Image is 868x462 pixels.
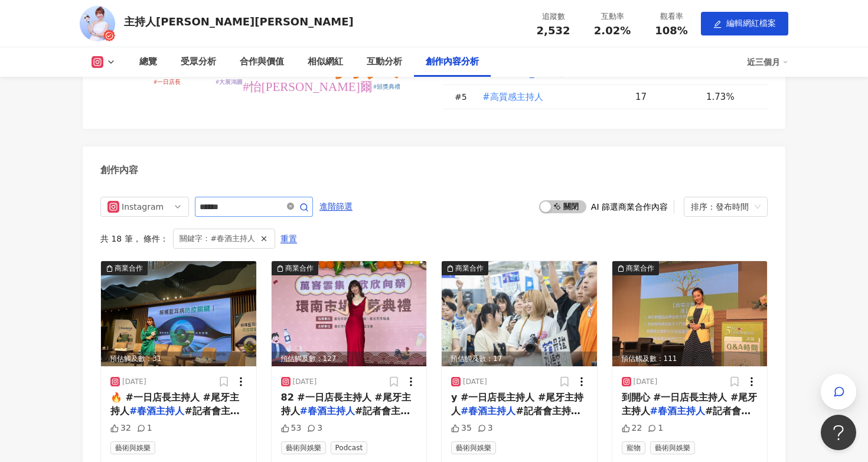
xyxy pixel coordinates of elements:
[110,405,240,430] span: #記者會主持人 #開幕主持
[747,53,788,71] div: 近三個月
[697,85,768,109] td: 1.73%
[537,24,570,37] span: 2,532
[821,415,856,450] iframe: Help Scout Beacon - Open
[455,262,484,274] div: 商業合作
[622,392,758,416] span: 到開心 #一日店長主持人 #尾牙主持人
[374,83,400,90] tspan: #頒獎典禮
[331,441,368,454] span: Podcast
[612,261,768,366] div: post-image商業合作預估觸及數：111
[101,352,256,366] div: 預估觸及數：31
[590,11,635,22] div: 互動率
[367,55,402,69] div: 互動分析
[612,352,768,366] div: 預估觸及數：111
[101,261,256,366] img: post-image
[308,55,343,69] div: 相似網紅
[115,262,143,274] div: 商業合作
[307,422,322,434] div: 3
[154,79,181,85] tspan: #一日店長
[482,90,543,103] span: #高質感主持人
[100,229,768,249] div: 共 18 筆 ， 條件：
[478,422,493,434] div: 3
[482,85,544,109] button: #高質感主持人
[635,90,697,103] div: 17
[463,377,487,387] div: [DATE]
[726,18,776,28] span: 編輯網紅檔案
[272,352,427,366] div: 預估觸及數：127
[180,232,255,245] span: 關鍵字：#春酒主持人
[110,392,239,416] span: 🔥 #一日店長主持人 #尾牙主持人
[243,80,372,94] tspan: #怡[PERSON_NAME]爾
[122,197,160,216] div: Instagram
[461,405,515,417] mark: #春酒主持人
[240,55,284,69] div: 合作與價值
[181,55,216,69] div: 受眾分析
[272,261,427,366] div: post-image商業合作預估觸及數：127
[706,90,756,103] div: 1.73%
[472,85,626,109] td: #高質感主持人
[648,422,663,434] div: 1
[287,201,294,213] span: close-circle
[451,405,580,430] span: #記者會主持人 #開幕主持
[280,229,298,248] button: 重置
[649,11,694,22] div: 觀看率
[426,55,479,69] div: 創作內容分析
[650,405,705,417] mark: #春酒主持人
[280,230,297,249] span: 重置
[701,12,788,35] button: edit編輯網紅檔案
[591,202,668,212] div: AI 篩選商業合作內容
[442,261,597,366] img: post-image
[139,55,157,69] div: 總覽
[100,164,138,177] div: 創作內容
[319,197,353,216] button: 進階篩選
[287,203,294,210] span: close-circle
[634,377,658,387] div: [DATE]
[691,197,750,216] div: 排序：發布時間
[612,261,768,366] img: post-image
[455,90,472,103] div: # 5
[650,441,695,454] span: 藝術與娛樂
[281,392,411,416] span: 82 #一日店長主持人 #尾牙主持人
[451,422,472,434] div: 35
[451,441,496,454] span: 藝術與娛樂
[594,25,631,37] span: 2.02%
[122,377,146,387] div: [DATE]
[442,261,597,366] div: post-image商業合作預估觸及數：17
[655,25,688,37] span: 108%
[216,79,243,85] tspan: #大展鴻圖
[281,441,326,454] span: 藝術與娛樂
[80,6,115,41] img: KOL Avatar
[110,441,155,454] span: 藝術與娛樂
[713,20,722,28] span: edit
[272,261,427,366] img: post-image
[124,14,354,29] div: 主持人[PERSON_NAME][PERSON_NAME]
[300,405,355,417] mark: #春酒主持人
[281,422,302,434] div: 53
[451,392,583,416] span: y #一日店長主持人 #尾牙主持人
[626,262,654,274] div: 商業合作
[293,377,317,387] div: [DATE]
[622,422,642,434] div: 22
[110,422,131,434] div: 32
[531,11,576,22] div: 追蹤數
[101,261,256,366] div: post-image商業合作預估觸及數：31
[442,352,597,366] div: 預估觸及數：17
[622,441,645,454] span: 寵物
[137,422,152,434] div: 1
[319,197,353,216] span: 進階篩選
[285,262,314,274] div: 商業合作
[129,405,184,417] mark: #春酒主持人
